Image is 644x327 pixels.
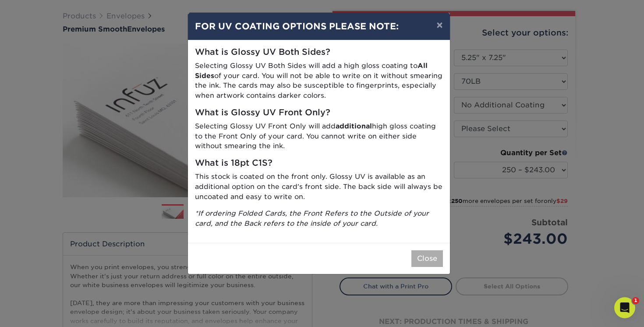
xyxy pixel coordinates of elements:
[195,20,443,33] h4: FOR UV COATING OPTIONS PLEASE NOTE:
[195,47,443,57] h5: What is Glossy UV Both Sides?
[632,297,639,304] span: 1
[195,61,428,80] strong: All Sides
[195,108,443,118] h5: What is Glossy UV Front Only?
[336,122,372,130] strong: additional
[195,121,443,151] p: Selecting Glossy UV Front Only will add high gloss coating to the Front Only of your card. You ca...
[411,250,443,267] button: Close
[195,209,429,227] i: *If ordering Folded Cards, the Front Refers to the Outside of your card, and the Back refers to t...
[614,297,635,318] iframe: Intercom live chat
[195,158,443,168] h5: What is 18pt C1S?
[195,61,443,101] p: Selecting Glossy UV Both Sides will add a high gloss coating to of your card. You will not be abl...
[429,13,449,37] button: ×
[195,172,443,202] p: This stock is coated on the front only. Glossy UV is available as an additional option on the car...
